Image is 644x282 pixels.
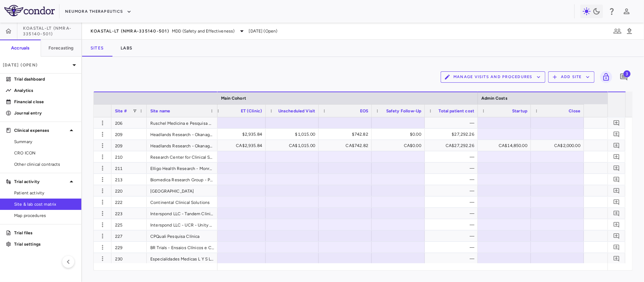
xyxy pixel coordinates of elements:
[613,233,620,239] svg: Add comment
[14,76,76,82] p: Trial dashboard
[613,199,620,205] svg: Add comment
[612,231,621,241] button: Add comment
[82,40,112,57] button: Sites
[613,142,620,149] svg: Add comment
[14,150,76,156] span: CRO ICON
[111,242,147,253] div: 229
[613,131,620,137] svg: Add comment
[240,108,262,113] span: ET (Clinic)
[111,253,147,264] div: 230
[512,108,527,113] span: Startup
[147,208,217,219] div: Interspond LLC - Tandem Clinical Research - [PERSON_NAME] Clinic
[147,185,217,196] div: [GEOGRAPHIC_DATA]
[147,230,217,241] div: CPQuali Pesquisa Clínica
[431,117,474,129] div: —
[14,87,76,94] p: Analytics
[431,151,474,163] div: —
[548,71,594,83] button: Add Site
[111,219,147,230] div: 225
[48,45,74,51] h6: Forecasting
[14,178,67,185] p: Trial activity
[431,174,474,185] div: —
[14,190,76,196] span: Patient activity
[249,28,278,34] span: [DATE] (Open)
[14,99,76,105] p: Financial close
[623,70,631,77] span: 3
[272,129,315,140] div: $1,015.00
[386,108,421,113] span: Safety Follow-Up
[378,129,421,140] div: $0.00
[23,25,81,37] span: KOASTAL-LT (NMRA-335140-501)
[613,165,620,171] svg: Add comment
[613,153,620,160] svg: Add comment
[272,140,315,151] div: CA$1,015.00
[111,196,147,207] div: 222
[278,108,315,113] span: Unscheduled Visit
[14,161,76,168] span: Other clinical contracts
[172,28,235,34] span: MDD (Safety and Effectiveness)
[147,163,217,174] div: Elligo Health Research - Monroe Biomedical Research
[431,230,474,242] div: —
[612,242,621,252] button: Add comment
[431,140,474,151] div: CA$27,292.26
[613,221,620,228] svg: Add comment
[439,108,474,113] span: Total patient cost
[618,71,630,83] button: Add comment
[14,110,76,116] p: Journal entry
[111,230,147,241] div: 227
[14,241,76,247] p: Trial settings
[111,140,147,151] div: 209
[325,140,368,151] div: CA$742.82
[147,253,217,264] div: Especialidades Medicas L Y S Limitada
[111,208,147,219] div: 223
[325,129,368,140] div: $742.82
[431,219,474,230] div: —
[4,5,55,16] img: logo-full-SnFGN8VE.png
[147,174,217,185] div: Biomedica Research Group - PsicoMedica, Clinical & Research Group
[11,45,29,51] h6: Accruals
[612,220,621,229] button: Add comment
[111,174,147,185] div: 213
[537,140,580,151] div: CA$2,000.00
[431,185,474,196] div: —
[14,201,76,207] span: Site & lab cost matrix
[612,118,621,128] button: Add comment
[612,141,621,150] button: Add comment
[91,28,169,34] span: KOASTAL-LT (NMRA-335140-501)
[115,108,127,113] span: Site #
[431,242,474,253] div: —
[360,108,368,113] span: EOS
[14,230,76,236] p: Trial files
[613,255,620,262] svg: Add comment
[378,140,421,151] div: CA$0.00
[613,244,620,251] svg: Add comment
[111,129,147,140] div: 209
[147,219,217,230] div: Interspond LLC - UCR - Unity Clinical Research
[111,185,147,196] div: 220
[111,117,147,128] div: 206
[219,129,262,140] div: $2,935.84
[14,127,67,134] p: Clinical expenses
[147,117,217,128] div: Ruschel Medicina e Pesquisa ClÃ­nica
[431,253,474,264] div: —
[613,187,620,194] svg: Add comment
[612,152,621,161] button: Add comment
[613,176,620,183] svg: Add comment
[597,71,612,83] span: Lock grid
[612,175,621,184] button: Add comment
[431,129,474,140] div: $27,292.26
[431,208,474,219] div: —
[147,151,217,162] div: Research Center for Clinical Studies
[612,186,621,195] button: Add comment
[481,96,507,101] span: Admin Costs
[14,139,76,145] span: Summary
[112,40,141,57] button: Labs
[613,210,620,217] svg: Add comment
[14,212,76,219] span: Map procedures
[65,6,132,17] button: Neumora Therapeutics
[111,151,147,162] div: 210
[613,119,620,126] svg: Add comment
[219,140,262,151] div: CA$2,935.84
[431,163,474,174] div: —
[484,140,527,151] div: CA$14,850.00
